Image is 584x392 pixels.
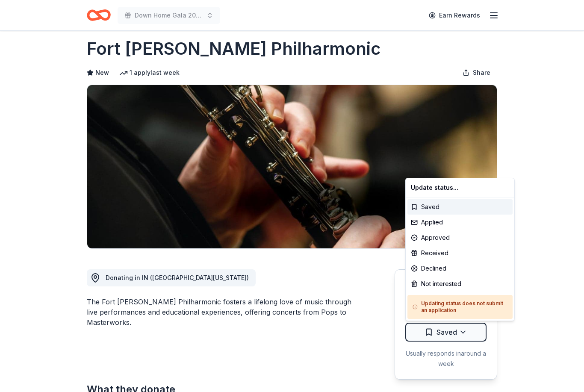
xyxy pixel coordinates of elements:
[135,10,203,21] span: Down Home Gala 2026
[407,276,513,292] div: Not interested
[413,300,507,314] h5: Updating status does not submit an application
[407,199,513,215] div: Saved
[407,215,513,230] div: Applied
[407,261,513,276] div: Declined
[407,180,513,195] div: Update status...
[407,245,513,261] div: Received
[407,230,513,245] div: Approved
